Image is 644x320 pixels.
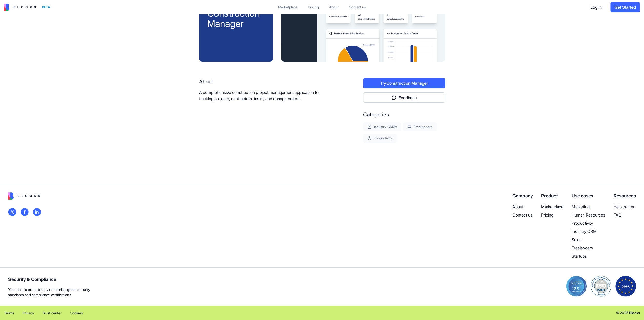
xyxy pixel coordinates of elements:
div: Marketplace [278,5,298,10]
div: BETA [40,4,52,11]
img: soc2 [566,276,587,296]
span: Company [512,193,533,199]
a: Industry CRM [572,228,605,234]
div: Pricing [308,5,319,10]
button: Log in [586,2,606,12]
span: Trust center [42,311,62,315]
button: Feedback [363,92,445,103]
span: Terms [4,311,14,315]
div: Productivity [363,134,396,143]
div: About [199,78,330,85]
a: Contact us [512,212,533,218]
span: Your data is protected by enterprise-grade security standards and compliance certifications. [8,287,90,297]
span: Product [541,193,558,199]
div: Categories [363,111,445,118]
img: logo [8,208,16,216]
img: logo [8,192,40,200]
div: Freelancers [403,122,437,131]
span: Use cases [572,193,593,199]
a: Contact us [345,3,370,12]
a: Privacy [22,310,34,316]
a: Freelancers [572,245,605,251]
a: BETA [4,4,52,11]
a: About [512,204,533,210]
span: Privacy [22,311,34,315]
img: logo [4,4,36,11]
a: About [325,3,343,12]
button: TryConstruction Manager [363,78,445,88]
a: Pricing [304,3,323,12]
a: Terms [4,310,14,316]
a: Marketplace [541,204,563,210]
a: Cookies [70,310,83,316]
p: A comprehensive construction project management application for tracking projects, contractors, t... [199,89,330,102]
span: Security & Compliance [8,276,90,283]
img: logo [21,208,29,216]
a: Human Resources [572,212,605,218]
div: Industry CRMs [363,122,401,131]
a: Sales [572,237,605,243]
img: iso-27001 [591,276,611,296]
a: Help center [613,204,636,210]
a: Productivity [572,220,605,226]
span: Cookies [70,311,83,315]
div: About [329,5,339,10]
a: Marketplace [274,3,302,12]
a: Marketing [572,204,605,210]
img: logo [33,208,41,216]
a: Pricing [541,212,563,218]
span: © 2025 Blocks [616,310,640,315]
img: gdpr [615,276,636,296]
a: FAQ [613,212,636,218]
a: Startups [572,253,605,259]
a: Trust center [42,310,62,316]
div: Contact us [349,5,366,10]
span: Resources [613,193,636,199]
div: Construction Manager [207,8,265,29]
button: Get Started [610,2,640,12]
